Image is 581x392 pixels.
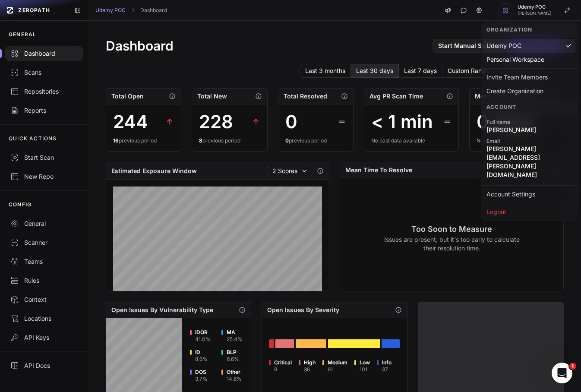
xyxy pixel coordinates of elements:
[328,366,347,373] div: 61
[3,3,67,17] a: ZEROPATH
[18,7,50,14] span: ZEROPATH
[285,137,347,144] div: previous period
[483,53,575,66] div: Personal Workspace
[486,138,572,145] span: Email
[304,359,316,366] span: High
[106,38,174,54] h1: Dashboard
[328,359,347,366] span: Medium
[269,339,274,348] div: Go to issues list
[111,92,144,101] h2: Total Open
[111,306,213,314] h2: Open Issues By Vulnerability Type
[10,68,78,77] div: Scans
[10,238,78,247] div: Scanner
[483,84,575,98] div: Create Organization
[10,87,78,96] div: Repositories
[199,137,202,144] span: 8
[360,359,370,366] span: Low
[9,135,57,142] p: QUICK ACTIONS
[227,349,239,356] span: BLP
[140,7,167,14] a: Dashboard
[345,166,412,174] h2: Mean Time To Resolve
[10,172,78,181] div: New Repo
[518,5,552,9] span: Udemy POC
[399,64,442,78] button: Last 7 days
[10,361,78,370] div: API Docs
[486,119,572,126] span: Full name
[483,205,575,219] div: Logout
[113,137,174,144] div: previous period
[518,11,552,16] span: [PERSON_NAME]
[486,126,572,134] span: [PERSON_NAME]
[296,339,327,348] div: Go to issues list
[382,359,392,366] span: Info
[285,137,289,144] span: 0
[227,356,239,363] div: 6.6 %
[475,92,542,101] h2: Mean Time To Resolve
[274,359,292,366] span: Critical
[9,31,36,38] p: GENERAL
[267,306,339,314] h2: Open Issues By Severity
[285,111,297,132] div: 0
[481,23,577,37] div: Organization
[10,219,78,228] div: General
[274,366,292,373] div: 9
[10,153,78,162] div: Start Scan
[371,137,451,144] div: No past data available
[284,92,327,101] h2: Total Resolved
[199,111,233,132] div: 228
[95,7,167,14] nav: breadcrumb
[304,366,316,373] div: 36
[10,106,78,115] div: Reports
[10,333,78,342] div: API Keys
[569,363,576,370] span: 1
[483,39,575,53] div: Udemy POC
[477,111,535,132] div: 0 days
[371,111,433,132] div: < 1 min
[130,7,136,13] svg: chevron right,
[227,329,243,336] span: MA
[267,166,313,176] button: 2 Scores
[433,39,498,53] a: Start Manual Scan
[382,339,401,348] div: Go to issues list
[10,257,78,266] div: Teams
[199,137,260,144] div: previous period
[95,7,126,14] a: Udemy POC
[486,145,572,179] span: [PERSON_NAME][EMAIL_ADDRESS][PERSON_NAME][DOMAIN_NAME]
[10,276,78,285] div: Rules
[113,137,119,144] span: 16
[369,92,423,101] h2: Avg PR Scan Time
[300,64,351,78] button: Last 3 months
[195,329,211,336] span: IDOR
[9,201,32,208] p: CONFIG
[195,376,208,383] div: 3.7 %
[197,92,227,101] h2: Total New
[113,111,148,132] div: 244
[195,369,208,376] span: DOS
[227,336,243,343] div: 25.4 %
[481,22,578,221] div: Udemy POC [PERSON_NAME]
[275,339,294,348] div: Go to issues list
[195,336,211,343] div: 41.0 %
[483,70,575,84] div: Invite Team Members
[442,64,495,78] button: Custom Range
[360,366,370,373] div: 101
[111,167,197,175] h2: Estimated Exposure Window
[195,356,208,363] div: 8.6 %
[227,376,242,383] div: 14.8 %
[328,339,379,348] div: Go to issues list
[10,314,78,323] div: Locations
[382,366,392,373] div: 37
[227,369,242,376] span: Other
[384,223,520,235] h3: Too Soon to Measure
[477,137,556,144] div: No past data available
[351,64,399,78] button: Last 30 days
[384,235,520,253] p: Issues are present, but it's too early to calculate their resolution time.
[483,187,575,201] a: Account Settings
[10,295,78,304] div: Context
[10,49,78,58] div: Dashboard
[481,100,577,114] div: Account
[195,349,208,356] span: ID
[552,363,572,383] iframe: Intercom live chat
